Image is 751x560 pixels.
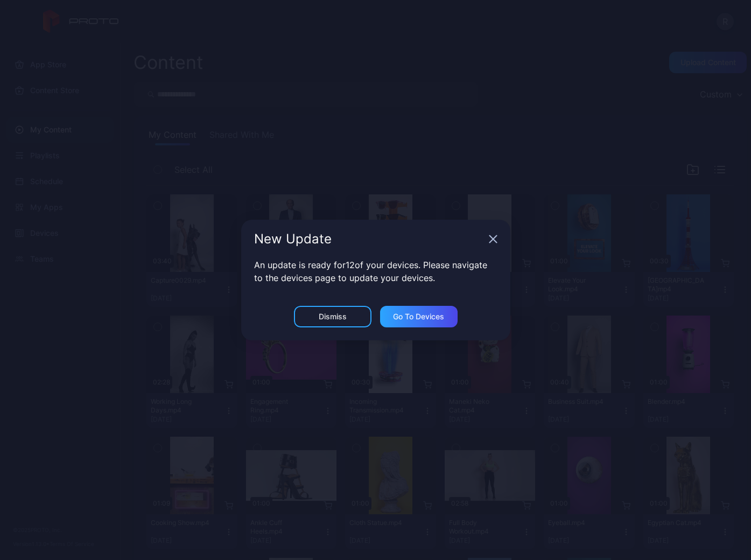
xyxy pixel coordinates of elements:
div: Dismiss [319,312,347,321]
div: New Update [254,233,485,246]
button: Dismiss [294,306,371,327]
p: An update is ready for 12 of your devices. Please navigate to the devices page to update your dev... [254,258,497,284]
button: Go to devices [380,306,458,327]
div: Go to devices [393,312,444,321]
